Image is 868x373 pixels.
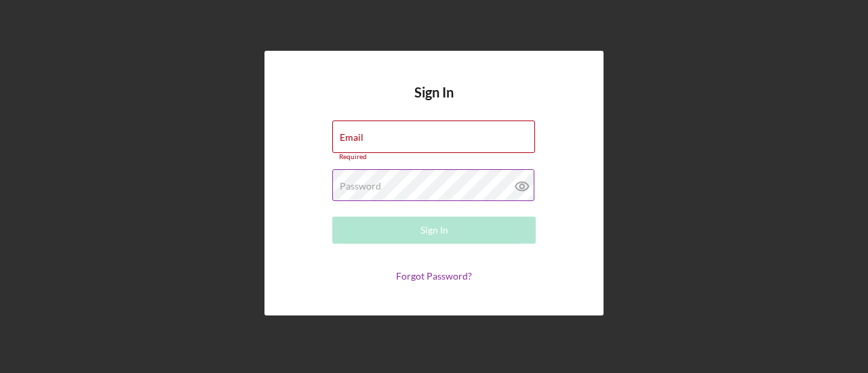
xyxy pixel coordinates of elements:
[340,181,381,192] label: Password
[414,85,454,120] h4: Sign In
[332,217,536,244] button: Sign In
[420,217,448,244] div: Sign In
[332,153,536,161] div: Required
[340,132,363,143] label: Email
[396,270,472,282] a: Forgot Password?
